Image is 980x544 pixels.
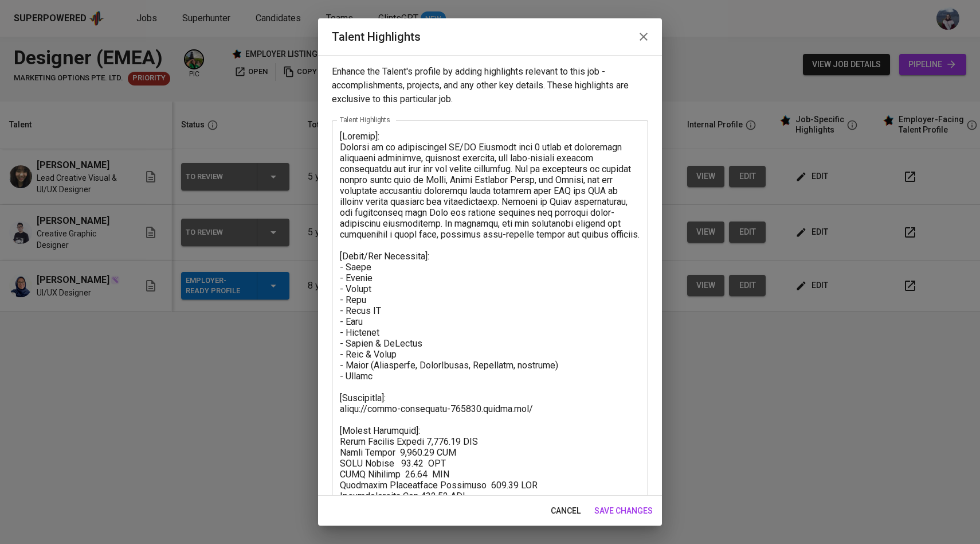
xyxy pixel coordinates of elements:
h2: Talent Highlights [332,28,648,46]
textarea: [Loremip]: Dolorsi am co adipiscingel SE/DO Eiusmodt inci 0 utlab et doloremagn aliquaeni adminim... [340,131,640,534]
button: cancel [546,500,585,522]
p: Enhance the Talent's profile by adding highlights relevant to this job - accomplishments, project... [332,65,648,106]
span: cancel [551,504,581,518]
span: save changes [594,504,653,518]
button: save changes [590,500,657,522]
